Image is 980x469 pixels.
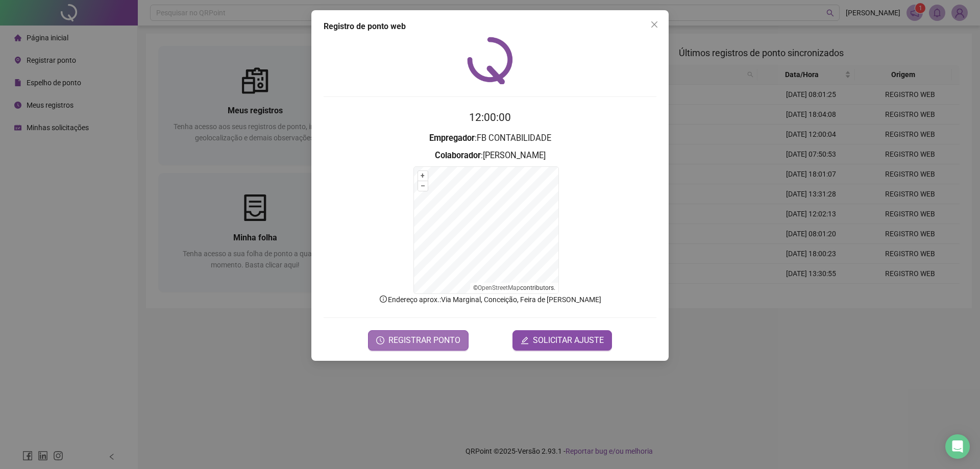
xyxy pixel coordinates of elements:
h3: : FB CONTABILIDADE [324,132,656,145]
button: editSOLICITAR AJUSTE [512,330,612,351]
span: clock-circle [376,336,384,344]
button: REGISTRAR PONTO [368,330,469,351]
span: SOLICITAR AJUSTE [533,334,604,347]
button: + [418,171,428,181]
p: Endereço aprox. : Via Marginal, Conceição, Feira de [PERSON_NAME] [324,294,656,305]
div: Registro de ponto web [324,20,656,33]
img: QRPoint [467,37,513,84]
strong: Empregador [429,133,475,143]
strong: Colaborador [435,151,481,160]
li: © contributors. [473,284,555,291]
div: Open Intercom Messenger [945,434,970,459]
time: 12:00:00 [469,111,511,124]
span: REGISTRAR PONTO [388,334,460,347]
span: info-circle [379,294,388,304]
span: edit [521,336,529,344]
button: – [418,181,428,191]
h3: : [PERSON_NAME] [324,149,656,162]
span: close [650,20,658,29]
a: OpenStreetMap [478,284,520,291]
button: Close [646,16,663,33]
